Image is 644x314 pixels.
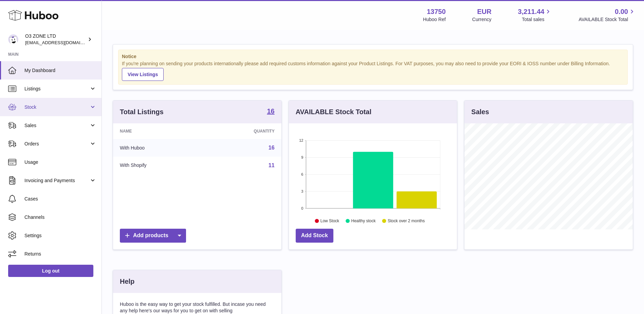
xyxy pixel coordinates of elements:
strong: 13750 [427,7,446,16]
div: O3 ZONE LTD [25,33,86,46]
a: Add Stock [296,229,333,243]
a: 16 [267,108,274,116]
div: Huboo Ref [423,16,446,23]
a: Add products [120,229,186,243]
span: Cases [24,196,96,202]
th: Quantity [204,123,281,139]
h3: Sales [471,107,489,117]
h3: Help [120,277,134,286]
img: hello@o3zoneltd.co.uk [8,34,18,45]
text: 12 [299,138,303,142]
a: 0.00 AVAILABLE Stock Total [578,7,636,23]
h3: AVAILABLE Stock Total [296,107,371,117]
span: Total sales [522,16,552,23]
text: Stock over 2 months [388,219,425,223]
a: 11 [269,162,275,168]
strong: EUR [477,7,491,16]
td: With Huboo [113,139,204,157]
span: Returns [24,251,96,257]
a: 3,211.44 Total sales [518,7,552,23]
span: Usage [24,159,96,165]
td: With Shopify [113,157,204,174]
span: 3,211.44 [518,7,545,16]
text: 9 [301,155,303,159]
text: Low Stock [320,219,339,223]
strong: Notice [122,53,624,60]
text: 0 [301,206,303,210]
a: View Listings [122,68,164,81]
span: [EMAIL_ADDRESS][DOMAIN_NAME] [25,40,100,45]
span: Orders [24,141,89,147]
text: 6 [301,172,303,176]
strong: 16 [267,108,274,115]
span: My Dashboard [24,67,96,74]
h3: Total Listings [120,107,164,117]
text: 3 [301,189,303,193]
text: Healthy stock [351,219,376,223]
span: Settings [24,232,96,239]
a: Log out [8,265,93,277]
span: Stock [24,104,89,110]
span: Sales [24,122,89,129]
th: Name [113,123,204,139]
a: 16 [269,145,275,151]
span: AVAILABLE Stock Total [578,16,636,23]
div: Currency [472,16,492,23]
div: If you're planning on sending your products internationally please add required customs informati... [122,60,624,81]
p: Huboo is the easy way to get your stock fulfilled. But incase you need any help here's our ways f... [120,301,275,314]
span: Channels [24,214,96,221]
span: Listings [24,86,89,92]
span: 0.00 [615,7,628,16]
span: Invoicing and Payments [24,177,89,184]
